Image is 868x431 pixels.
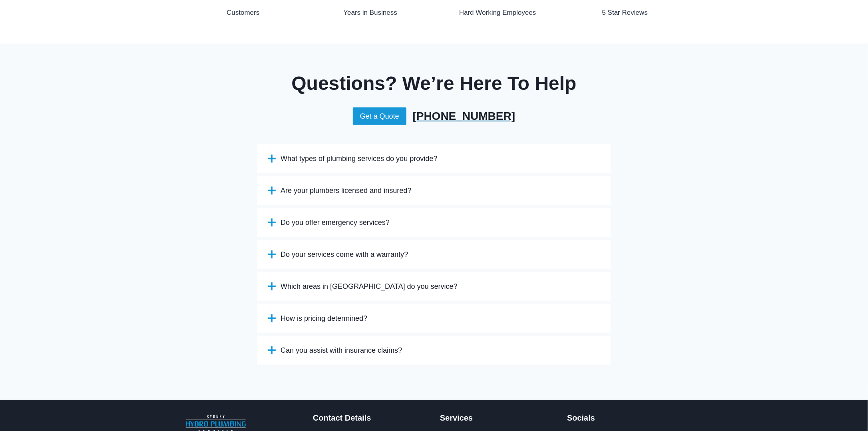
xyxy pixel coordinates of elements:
span: What types of plumbing services do you provide? [281,154,437,163]
button: Which areas in [GEOGRAPHIC_DATA] do you service? [257,272,611,301]
a: Get a Quote [353,107,406,125]
button: How is pricing determined? [257,304,611,333]
span: Do your services come with a warranty? [281,250,408,259]
button: Do you offer emergency services? [257,208,611,237]
div: 5 Star Reviews [568,7,683,18]
h5: Contact Details [313,412,428,424]
button: Are your plumbers licensed and insured? [257,176,611,205]
span: Do you offer emergency services? [281,218,390,227]
h5: Socials [567,412,682,424]
div: Hard Working Employees [440,7,555,18]
span: Get a Quote [360,111,399,122]
div: Years in Business [313,7,428,18]
button: What types of plumbing services do you provide? [257,144,611,173]
span: Are your plumbers licensed and insured? [281,186,411,195]
button: Do your services come with a warranty? [257,240,611,269]
h5: Services [440,412,555,424]
button: Can you assist with insurance claims? [257,336,611,365]
a: [PHONE_NUMBER] [413,108,516,125]
div: Customers [186,7,301,18]
h2: Questions? We’re Here To Help [186,69,682,98]
span: Can you assist with insurance claims? [281,346,402,355]
span: How is pricing determined? [281,314,367,323]
span: Which areas in [GEOGRAPHIC_DATA] do you service? [281,282,458,291]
